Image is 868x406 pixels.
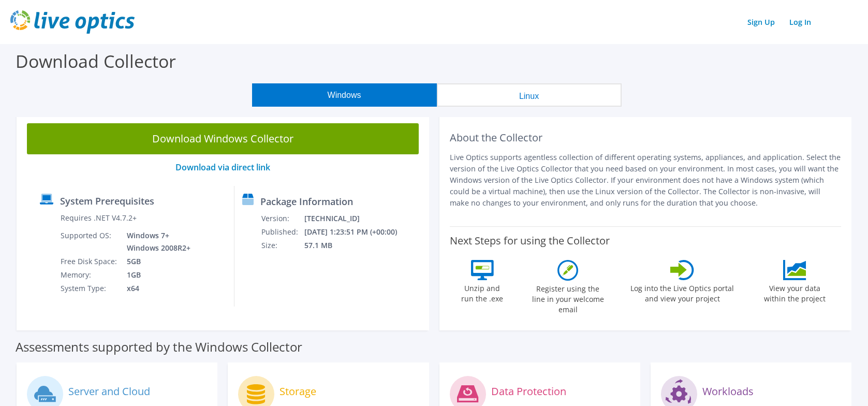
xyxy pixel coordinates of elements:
td: 5GB [119,255,193,268]
td: Supported OS: [60,229,119,255]
td: x64 [119,282,193,295]
label: System Prerequisites [60,196,154,206]
td: Free Disk Space: [60,255,119,268]
label: Requires .NET V4.7.2+ [61,213,137,223]
label: Download Collector [16,49,176,73]
td: [TECHNICAL_ID] [304,212,411,225]
td: Size: [261,239,304,252]
a: Download Windows Collector [27,123,419,154]
td: Published: [261,225,304,239]
p: Live Optics supports agentless collection of different operating systems, appliances, and applica... [450,152,842,209]
a: Sign Up [742,15,780,30]
td: System Type: [60,282,119,295]
label: Log into the Live Optics portal and view your project [630,280,734,304]
h2: About the Collector [450,132,842,144]
label: Register using the line in your welcome email [529,281,607,315]
td: Windows 7+ Windows 2008R2+ [119,229,193,255]
img: live_optics_svg.svg [10,10,135,34]
label: View your data within the project [758,280,832,304]
label: Next Steps for using the Collector [450,235,610,247]
td: [DATE] 1:23:51 PM (+00:00) [304,225,411,239]
label: Assessments supported by the Windows Collector [16,342,302,352]
button: Windows [252,83,437,107]
label: Unzip and run the .exe [459,280,506,304]
label: Workloads [702,386,754,397]
label: Package Information [260,196,353,207]
td: Version: [261,212,304,225]
label: Storage [279,386,316,397]
td: Memory: [60,268,119,282]
td: 57.1 MB [304,239,411,252]
label: Data Protection [491,386,566,397]
button: Linux [437,83,622,107]
td: 1GB [119,268,193,282]
a: Log In [784,15,816,30]
label: Server and Cloud [68,386,150,397]
a: Download via direct link [175,162,270,173]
